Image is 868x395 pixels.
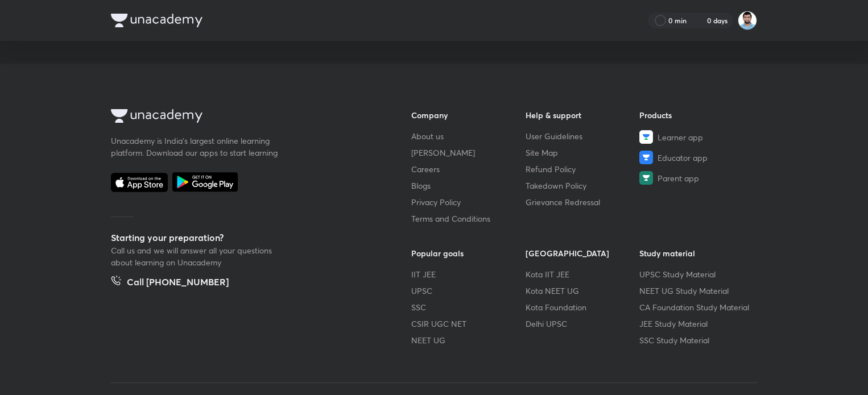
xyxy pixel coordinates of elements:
a: CA Foundation Study Material [639,301,754,313]
p: Unacademy is India’s largest online learning platform. Download our apps to start learning [111,135,282,159]
a: Blogs [411,180,526,192]
img: Pravin Kumar [738,11,757,30]
span: Educator app [658,152,708,164]
a: User Guidelines [526,130,640,142]
a: Careers [411,163,526,175]
a: Educator app [639,151,754,164]
a: UPSC Study Material [639,268,754,280]
a: Privacy Policy [411,196,526,208]
a: UPSC [411,285,526,297]
span: Parent app [658,172,699,184]
a: IIT JEE [411,268,526,280]
a: Grievance Redressal [526,196,640,208]
a: Delhi UPSC [526,318,640,330]
a: JEE Study Material [639,318,754,330]
a: Kota NEET UG [526,285,640,297]
h6: Company [411,109,526,121]
a: Call [PHONE_NUMBER] [111,275,229,291]
a: Takedown Policy [526,180,640,192]
h5: Call [PHONE_NUMBER] [127,275,229,291]
a: Refund Policy [526,163,640,175]
a: Learner app [639,130,754,144]
a: Parent app [639,171,754,185]
a: [PERSON_NAME] [411,147,526,159]
a: NEET UG [411,334,526,346]
img: Learner app [639,130,653,144]
img: Educator app [639,151,653,164]
h6: Popular goals [411,247,526,259]
a: Company Logo [111,109,375,126]
h6: Help & support [526,109,640,121]
a: Site Map [526,147,640,159]
img: Company Logo [111,109,202,123]
a: NEET UG Study Material [639,285,754,297]
a: SSC [411,301,526,313]
span: Careers [411,163,440,175]
img: Parent app [639,171,653,185]
a: Terms and Conditions [411,213,526,224]
a: Kota IIT JEE [526,268,640,280]
span: Learner app [658,131,703,143]
h6: [GEOGRAPHIC_DATA] [526,247,640,259]
p: Call us and we will answer all your questions about learning on Unacademy [111,244,282,268]
a: Kota Foundation [526,301,640,313]
h6: Products [639,109,754,121]
h6: Study material [639,247,754,259]
a: CSIR UGC NET [411,318,526,330]
img: streak [693,15,705,26]
h5: Starting your preparation? [111,231,375,244]
img: Company Logo [111,14,202,27]
a: About us [411,130,526,142]
a: SSC Study Material [639,334,754,346]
